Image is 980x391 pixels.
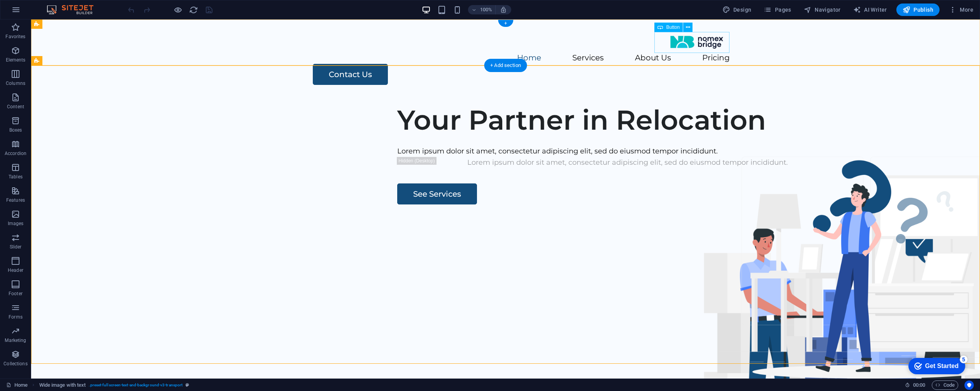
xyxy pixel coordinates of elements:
[6,4,63,20] div: Get Started 5 items remaining, 0% complete
[9,174,23,180] p: Tables
[45,5,103,14] img: Editor Logo
[9,127,22,133] p: Boxes
[935,380,955,390] span: Code
[7,104,24,110] p: Content
[764,6,791,14] span: Pages
[932,380,958,390] button: Code
[89,380,182,390] span: . preset-fullscreen-text-and-background-v3-transport
[913,380,925,390] span: 00 00
[5,337,26,343] p: Marketing
[801,4,844,16] button: Navigator
[4,361,27,367] p: Collections
[5,150,26,157] p: Accordion
[173,5,182,14] button: Click here to leave preview mode and continue editing
[5,33,25,40] p: Favorites
[186,383,189,387] i: This element is a customizable preset
[189,5,198,14] button: reload
[761,4,794,16] button: Pages
[850,4,890,16] button: AI Writer
[9,291,23,297] p: Footer
[903,6,933,14] span: Publish
[896,4,940,16] button: Publish
[919,382,920,388] span: :
[9,314,23,320] p: Forms
[189,5,198,14] i: Reload page
[6,197,25,203] p: Features
[8,220,24,227] p: Images
[8,267,23,273] p: Header
[498,20,513,27] div: +
[722,6,752,14] span: Design
[666,25,680,30] span: Button
[10,244,22,250] p: Slider
[484,59,527,72] div: + Add section
[719,4,755,16] div: Design (Ctrl+Alt+Y)
[58,2,65,9] div: 5
[964,380,974,390] button: Usercentrics
[468,5,496,14] button: 100%
[719,4,755,16] button: Design
[946,4,976,16] button: More
[6,80,25,86] p: Columns
[853,6,887,14] span: AI Writer
[23,9,56,16] div: Get Started
[905,380,926,390] h6: Session time
[949,6,973,14] span: More
[6,57,26,63] p: Elements
[39,380,86,390] span: Click to select. Double-click to edit
[39,380,189,390] nav: breadcrumb
[480,5,492,14] h6: 100%
[6,380,28,390] a: Click to cancel selection. Double-click to open Pages
[500,6,507,13] i: On resize automatically adjust zoom level to fit chosen device.
[804,6,841,14] span: Navigator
